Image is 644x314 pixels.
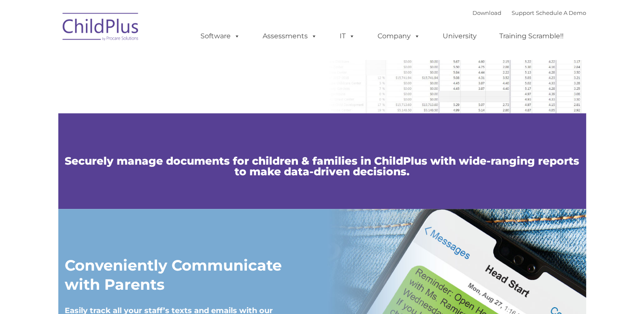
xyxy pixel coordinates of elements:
a: Schedule A Demo [536,9,586,16]
a: Software [192,28,249,45]
a: Download [472,9,501,16]
strong: Conveniently Communicate with Parents [65,256,282,294]
a: Support [512,9,534,16]
a: University [434,28,485,45]
a: Training Scramble!! [491,28,572,45]
img: ChildPlus by Procare Solutions [58,7,143,49]
a: Assessments [254,28,326,45]
span: Securely manage documents for children & families in ChildPlus with wide-ranging reports to make ... [65,154,579,178]
a: Company [369,28,429,45]
font: | [472,9,586,16]
a: IT [331,28,364,45]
